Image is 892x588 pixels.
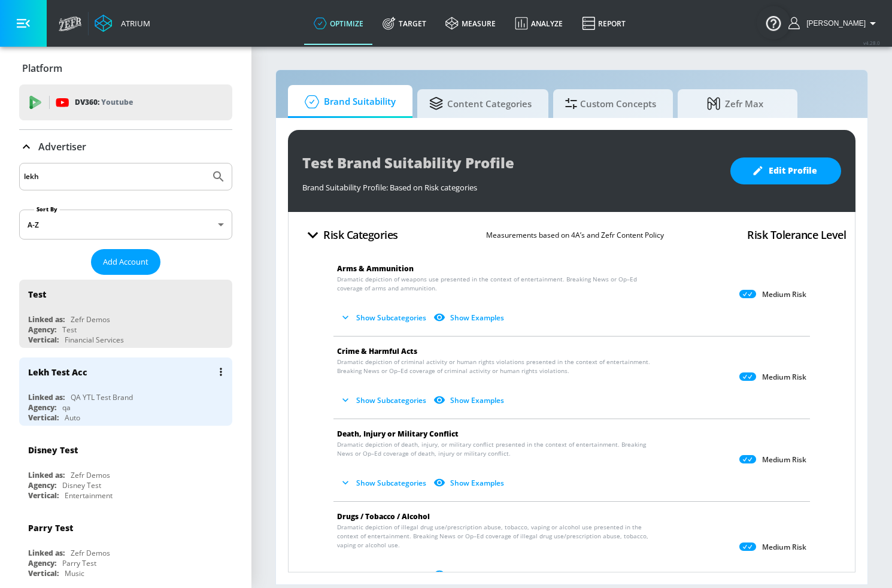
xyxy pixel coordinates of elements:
div: Parry TestLinked as:Zefr DemosAgency:Parry TestVertical:Music [19,513,232,581]
p: DV360: [75,96,133,109]
p: Medium Risk [762,290,806,299]
button: Show Examples [431,308,509,328]
div: Platform [19,51,232,85]
div: Parry Test [28,522,73,534]
div: Test [62,325,77,335]
button: Show Examples [431,565,509,584]
span: login as: lekhraj.bhadava@zefr.com [802,19,866,28]
div: Zefr Demos [71,314,110,325]
button: [PERSON_NAME] [788,16,880,31]
button: Submit Search [205,163,232,190]
span: Crime & Harmful Acts [337,346,417,356]
span: Dramatic depiction of weapons use presented in the context of entertainment. Breaking News or Op–... [337,275,652,293]
div: Disney TestLinked as:Zefr DemosAgency:Disney TestVertical:Entertainment [19,435,232,504]
div: Zefr Demos [71,548,110,558]
span: Add Account [103,255,148,269]
div: Brand Suitability Profile: Based on Risk categories [302,176,718,193]
span: Arms & Ammunition [337,263,414,274]
span: Drugs / Tobacco / Alcohol [337,511,430,522]
button: Show Subcategories [337,473,431,493]
a: optimize [304,2,373,45]
div: Linked as: [28,470,65,480]
button: Show Examples [431,473,509,493]
h4: Risk Categories [323,226,398,243]
button: Show Subcategories [337,390,431,410]
a: Analyze [505,2,572,45]
p: Medium Risk [762,372,806,382]
span: Edit Profile [754,163,817,178]
div: Vertical: [28,335,59,345]
p: Medium Risk [762,455,806,465]
a: measure [436,2,505,45]
button: Open Resource Center [757,6,790,40]
button: Show Subcategories [337,308,431,328]
div: Agency: [28,325,56,335]
p: Platform [22,62,62,75]
div: Music [65,568,84,578]
div: Financial Services [65,335,124,345]
span: Death, Injury or Military Conflict [337,429,459,439]
a: Report [572,2,635,45]
div: qa [62,402,71,413]
span: Zefr Max [690,89,781,118]
div: Linked as: [28,314,65,325]
div: Lekh Test Acc [28,366,87,378]
h4: Risk Tolerance Level [747,226,846,243]
div: Atrium [116,18,150,29]
div: Agency: [28,558,56,568]
div: Disney Test [62,480,101,490]
div: Linked as: [28,548,65,558]
button: Add Account [91,249,160,275]
span: Dramatic depiction of illegal drug use/prescription abuse, tobacco, vaping or alcohol use present... [337,523,652,550]
button: Show Examples [431,390,509,410]
button: Edit Profile [730,157,841,184]
div: TestLinked as:Zefr DemosAgency:TestVertical:Financial Services [19,280,232,348]
button: Show Subcategories [337,565,431,584]
div: Agency: [28,480,56,490]
a: Atrium [95,14,150,32]
div: Vertical: [28,568,59,578]
div: DV360: Youtube [19,84,232,120]
div: Auto [65,413,80,423]
div: Vertical: [28,490,59,501]
div: Vertical: [28,413,59,423]
span: Custom Concepts [565,89,656,118]
span: Brand Suitability [300,87,396,116]
div: Agency: [28,402,56,413]
div: Zefr Demos [71,470,110,480]
div: Advertiser [19,130,232,163]
button: Risk Categories [298,221,403,249]
p: Advertiser [38,140,86,153]
div: Test [28,289,46,300]
div: QA YTL Test Brand [71,392,133,402]
span: v 4.28.0 [863,40,880,46]
label: Sort By [34,205,60,213]
span: Content Categories [429,89,532,118]
div: A-Z [19,210,232,240]
div: Lekh Test AccLinked as:QA YTL Test BrandAgency:qaVertical:Auto [19,357,232,426]
input: Search by name [24,169,205,184]
div: Parry Test [62,558,96,568]
div: Disney Test [28,444,78,456]
p: Youtube [101,96,133,108]
a: Target [373,2,436,45]
span: Dramatic depiction of criminal activity or human rights violations presented in the context of en... [337,357,652,375]
p: Measurements based on 4A’s and Zefr Content Policy [486,229,664,241]
span: Dramatic depiction of death, injury, or military conflict presented in the context of entertainme... [337,440,652,458]
p: Medium Risk [762,542,806,552]
div: Entertainment [65,490,113,501]
div: Linked as: [28,392,65,402]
